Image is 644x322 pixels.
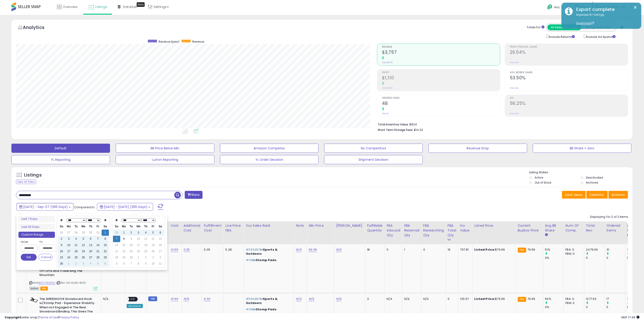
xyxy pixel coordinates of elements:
[116,144,214,153] button: BB Price Below Min
[607,297,625,301] div: 17
[367,223,383,233] div: Fulfillable Quantity
[120,242,128,248] td: 15
[510,87,519,89] small: Prev: N/A
[65,236,72,242] td: 3
[127,304,143,308] div: Amazon AI
[545,256,564,260] div: 0%
[573,13,638,26] div: Exported 67 listings.
[21,254,37,261] button: Set
[157,254,164,261] td: 4
[142,223,149,230] th: Th
[296,223,305,228] div: Note
[128,230,135,236] td: 2
[128,254,135,261] td: 30
[527,247,535,252] span: 79.99
[120,248,128,254] td: 22
[510,71,628,74] span: Avg. Buybox Share
[29,248,97,290] div: ASIN:
[142,248,149,254] td: 25
[102,254,109,261] td: 29
[246,307,253,312] span: #108
[545,233,548,237] small: Avg BB Share.
[18,232,55,238] li: Custom Range
[113,230,120,236] td: 31
[518,223,541,233] div: Current Buybox Price
[128,261,135,267] td: 7
[18,216,55,222] li: Last 7 Days
[586,305,605,309] div: 0
[423,248,442,252] div: 0
[382,61,393,64] small: Prev: $0.00
[184,223,200,233] div: Additional Cost
[38,281,56,285] a: B0DYGK6592
[533,144,631,153] button: BB Share = Zero
[544,1,568,15] a: Help
[246,297,260,301] span: #593,867
[510,61,519,64] small: Prev: N/A
[562,191,586,199] button: Save View
[256,258,277,262] span: Stomp Pads
[246,297,290,305] p: in
[404,248,418,252] div: 1
[586,297,605,301] div: 1277.63
[40,287,48,291] span: FBA
[65,242,72,248] td: 10
[586,181,598,184] label: Archived
[171,297,178,301] a: 41.99
[475,223,514,228] div: Listed Price
[87,236,94,242] td: 6
[382,101,500,107] h2: 48
[11,144,110,153] button: Default
[21,240,37,244] label: From
[80,261,87,267] td: 3
[220,155,319,164] button: YL Order Decision
[94,254,102,261] td: 28
[5,315,21,319] strong: Copyright
[527,25,544,30] div: Totals For
[510,97,628,99] span: ROI
[87,248,94,254] td: 20
[185,191,203,199] button: Filters
[58,242,65,248] td: 9
[59,315,79,319] a: Privacy Policy
[382,112,388,115] small: Prev: 0
[135,242,142,248] td: 17
[128,223,135,230] th: Tu
[423,223,444,238] div: FBA Researching Qty
[137,2,145,7] div: Tooltip anchor
[460,223,471,233] div: Inv. value
[65,223,72,230] th: Mo
[39,315,58,319] a: Terms of Use
[634,5,637,10] button: ×
[246,223,292,228] div: Cur Sales Rank
[607,248,625,252] div: 31
[566,297,581,301] div: FBA: 0
[23,205,68,209] span: [DATE] - Sep-07 (365 Days)
[382,97,500,99] span: Ordered Items
[518,248,526,253] small: FBA
[246,258,290,262] p: in
[103,297,121,301] div: N/A
[387,223,400,238] div: FBA inbound Qty
[543,34,580,39] div: Include Returns
[545,297,564,301] div: 56%
[529,170,633,175] p: Listing States:
[94,248,102,254] td: 21
[554,5,560,9] span: Help
[414,128,423,132] span: $14.32
[382,75,500,81] h2: $1,110
[510,50,628,56] h2: 29.54%
[113,242,120,248] td: 14
[204,297,210,301] a: 6.00
[382,50,500,56] h2: $3,757
[246,307,290,312] p: in
[24,172,42,178] h5: Listings
[23,24,53,32] h5: Analytics
[382,46,500,48] span: Revenue
[80,248,87,254] td: 19
[336,223,363,228] div: [PERSON_NAME]
[87,242,94,248] td: 13
[547,24,581,30] button: All Selected Listings
[576,21,594,25] a: Download
[545,305,564,309] div: 0%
